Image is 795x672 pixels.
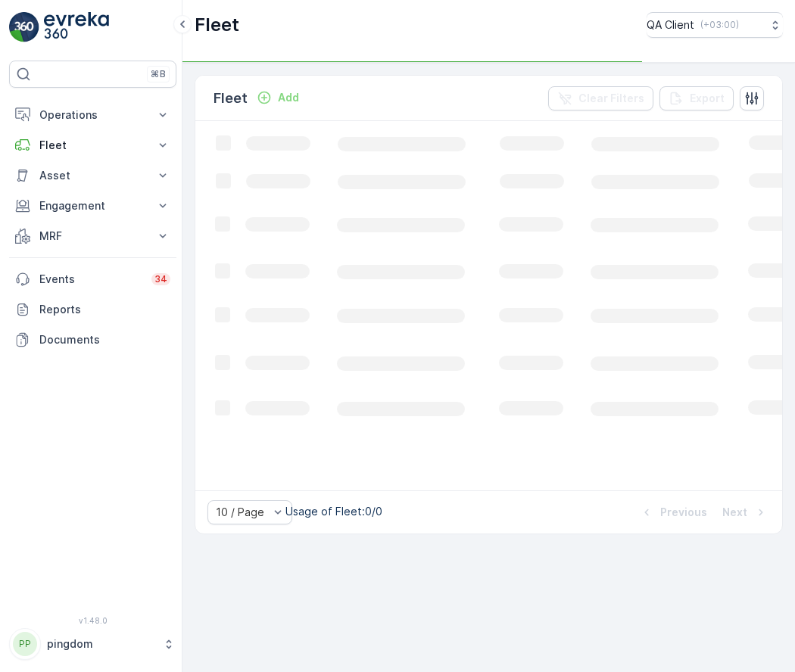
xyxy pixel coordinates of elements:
[44,12,109,42] img: logo_light-DOdMpM7g.png
[9,130,176,160] button: Fleet
[9,264,176,294] a: Events34
[659,86,734,110] button: Export
[700,19,739,31] p: ( +03:00 )
[638,503,709,521] button: Previous
[151,68,166,80] p: ⌘B
[285,504,382,519] p: Usage of Fleet : 0/0
[39,198,146,213] p: Engagement
[195,13,239,37] p: Fleet
[721,503,770,521] button: Next
[9,100,176,130] button: Operations
[39,229,146,244] p: MRF
[9,325,176,355] a: Documents
[154,273,167,285] p: 34
[9,12,39,42] img: logo
[690,91,725,106] p: Export
[647,17,694,33] p: QA Client
[9,616,176,625] span: v 1.48.0
[251,89,305,107] button: Add
[39,107,146,123] p: Operations
[39,168,146,183] p: Asset
[9,628,176,660] button: PPpingdom
[9,160,176,191] button: Asset
[39,138,146,153] p: Fleet
[647,12,783,38] button: QA Client(+03:00)
[13,632,37,656] div: PP
[660,505,707,520] p: Previous
[47,636,155,652] p: pingdom
[722,505,747,520] p: Next
[578,91,644,106] p: Clear Filters
[214,88,248,109] p: Fleet
[9,294,176,325] a: Reports
[9,191,176,221] button: Engagement
[278,90,299,105] p: Add
[548,86,653,110] button: Clear Filters
[39,272,142,287] p: Events
[39,302,170,317] p: Reports
[9,221,176,251] button: MRF
[39,332,170,347] p: Documents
